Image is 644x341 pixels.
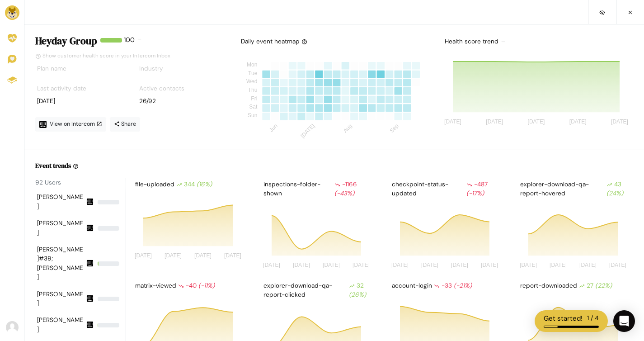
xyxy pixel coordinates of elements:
[194,253,212,259] tspan: [DATE]
[443,35,633,48] div: Health score trend
[579,262,597,268] tspan: [DATE]
[595,282,612,289] i: (22%)
[35,35,97,47] h4: Heyday Group
[98,200,119,204] div: 0%
[334,180,375,199] div: -1166
[434,281,472,290] div: -33
[246,79,257,85] tspan: Wed
[262,279,376,302] div: explorer-download-qa-report-clicked
[165,253,182,259] tspan: [DATE]
[248,87,258,93] tspan: Thu
[390,178,505,200] div: checkpoint-status-updated
[133,279,248,292] div: matrix-viewed
[241,37,307,46] div: Daily event heatmap
[353,262,370,268] tspan: [DATE]
[486,119,503,125] tspan: [DATE]
[98,261,119,266] div: 3.4235120511559276%
[454,282,472,289] i: (-21%)
[544,313,583,324] div: Get started!
[37,97,122,106] div: [DATE]
[550,262,567,268] tspan: [DATE]
[342,123,353,134] tspan: Aug
[176,180,212,189] div: 344
[606,189,623,197] i: (24%)
[518,279,633,292] div: report-downloaded
[481,262,498,268] tspan: [DATE]
[299,123,316,139] tspan: [DATE]
[133,178,248,191] div: file-uploaded
[98,297,119,301] div: 0%
[451,262,468,268] tspan: [DATE]
[37,219,84,237] div: [PERSON_NAME]
[110,117,140,132] a: Share
[139,97,224,106] div: 26/92
[35,117,106,132] a: View on Intercom
[349,281,375,300] div: 32
[293,262,310,268] tspan: [DATE]
[5,5,19,20] img: Brand
[389,123,400,134] tspan: Sep
[35,161,71,170] h6: Event trends
[611,119,628,125] tspan: [DATE]
[98,323,119,327] div: 1.6527299557304476%
[248,70,258,76] tspan: Tue
[124,35,135,51] div: 100
[262,178,376,200] div: inspections-folder-shown
[6,321,19,334] img: Avatar
[37,84,86,93] label: Last activity date
[606,180,631,199] div: 43
[323,262,340,268] tspan: [DATE]
[37,245,84,282] div: [PERSON_NAME]#39;[PERSON_NAME]
[520,262,537,268] tspan: [DATE]
[178,281,215,290] div: -40
[35,178,126,187] div: 92 Users
[251,95,257,102] tspan: Fri
[518,178,633,200] div: explorer-download-qa-report-hovered
[349,291,366,298] i: (26%)
[98,226,119,231] div: 0.14756517461878996%
[268,123,279,133] tspan: Jun
[263,262,280,268] tspan: [DATE]
[334,189,354,197] i: (-43%)
[569,119,587,125] tspan: [DATE]
[198,282,215,289] i: (-11%)
[139,64,163,73] label: Industry
[444,119,461,125] tspan: [DATE]
[50,120,102,128] span: View on Intercom
[466,180,503,199] div: -487
[587,313,599,324] div: 1 / 4
[528,119,545,125] tspan: [DATE]
[197,180,212,188] i: (16%)
[37,193,84,211] div: [PERSON_NAME]
[579,281,612,290] div: 27
[609,262,626,268] tspan: [DATE]
[249,104,258,110] tspan: Sat
[224,253,241,259] tspan: [DATE]
[466,189,484,197] i: (-17%)
[135,253,152,259] tspan: [DATE]
[248,112,257,118] tspan: Sun
[37,64,66,73] label: Plan name
[139,84,184,93] label: Active contacts
[390,279,505,292] div: account-login
[37,290,84,308] div: [PERSON_NAME]
[37,316,84,334] div: [PERSON_NAME]
[247,62,257,68] tspan: Mon
[421,262,438,268] tspan: [DATE]
[613,310,635,332] div: Open Intercom Messenger
[35,52,170,59] a: Show customer health score in your Intercom Inbox
[391,262,409,268] tspan: [DATE]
